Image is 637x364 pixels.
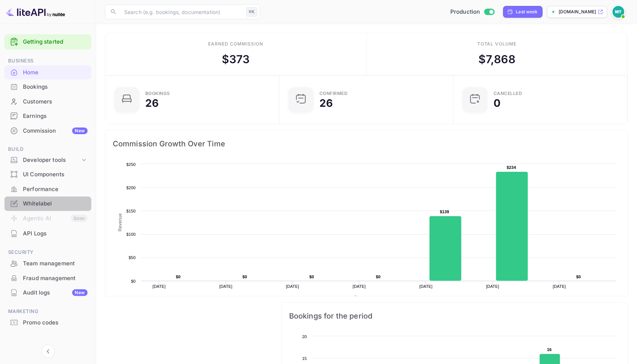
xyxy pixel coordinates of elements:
a: API Logs [4,227,91,240]
text: [DATE] [553,284,566,289]
text: [DATE] [420,284,433,289]
div: Audit logsNew [4,286,91,300]
text: $0 [243,275,247,279]
div: Bookings [23,83,88,91]
a: Home [4,65,91,79]
text: $250 [126,162,136,167]
text: [DATE] [219,284,233,289]
div: API Logs [23,229,88,238]
div: API Logs [4,227,91,241]
text: $139 [440,210,449,214]
text: $0 [131,279,136,283]
div: ⌘K [246,7,257,17]
div: Total volume [477,41,517,47]
div: Team management [23,259,88,268]
div: Promo codes [4,316,91,330]
a: Performance [4,182,91,196]
a: Customers [4,95,91,108]
div: Customers [23,98,88,106]
text: $0 [176,275,181,279]
text: [DATE] [286,284,299,289]
div: Developer tools [4,154,91,167]
text: $150 [126,209,136,213]
div: Whitelabel [23,200,88,208]
a: Fraud management [4,271,91,285]
div: New [72,289,88,296]
span: Security [4,248,91,256]
text: 20 [302,334,307,339]
div: UI Components [4,167,91,182]
div: Customers [4,95,91,109]
a: Earnings [4,109,91,123]
div: Bookings [145,91,170,96]
div: Whitelabel [4,197,91,211]
div: CANCELLED [494,91,522,96]
text: $0 [309,275,314,279]
span: Production [450,8,480,16]
a: CommissionNew [4,124,91,137]
div: Getting started [4,34,91,50]
div: Developer tools [23,156,80,164]
button: Collapse navigation [41,345,55,358]
div: Home [23,68,88,77]
text: [DATE] [353,284,366,289]
div: Promo codes [23,319,88,327]
div: Fraud management [4,271,91,286]
text: Revenue [118,213,123,231]
span: Business [4,57,91,65]
a: Team management [4,256,91,270]
div: Earned commission [209,41,263,47]
div: Confirmed [319,91,348,96]
text: [DATE] [153,284,166,289]
div: Last week [516,8,538,15]
div: $ 373 [222,51,250,68]
img: LiteAPI logo [6,6,65,18]
div: Home [4,65,91,80]
a: Whitelabel [4,197,91,210]
div: Earnings [23,112,88,120]
input: Search (e.g. bookings, documentation) [120,4,243,19]
img: Marcin Teodoru [613,6,624,18]
text: $0 [576,275,581,279]
a: UI Components [4,167,91,181]
a: Bookings [4,80,91,93]
span: Bookings for the period [289,310,620,322]
p: [DOMAIN_NAME] [559,8,596,15]
div: Audit logs [23,289,88,297]
div: 26 [319,98,333,108]
text: [DATE] [486,284,499,289]
div: New [72,127,88,134]
div: Team management [4,256,91,271]
div: UI Components [23,170,88,179]
text: $0 [376,275,381,279]
div: CommissionNew [4,124,91,138]
text: $100 [126,232,136,237]
div: $ 7,868 [478,51,515,68]
div: 26 [145,98,159,108]
a: Promo codes [4,316,91,329]
span: Build [4,145,91,153]
div: Switch to Sandbox mode [447,8,497,16]
a: Audit logsNew [4,286,91,299]
span: Marketing [4,307,91,316]
div: Commission [23,127,88,135]
text: $234 [507,165,516,170]
text: $200 [126,186,136,190]
text: 15 [302,356,307,361]
text: 16 [547,347,552,352]
div: Performance [4,182,91,197]
div: Performance [23,185,88,194]
div: 0 [494,98,501,108]
text: Revenue [360,296,379,301]
span: Commission Growth Over Time [113,138,620,150]
div: Fraud management [23,274,88,283]
text: $50 [129,255,136,260]
div: Bookings [4,80,91,94]
div: Earnings [4,109,91,123]
a: Getting started [23,38,88,46]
